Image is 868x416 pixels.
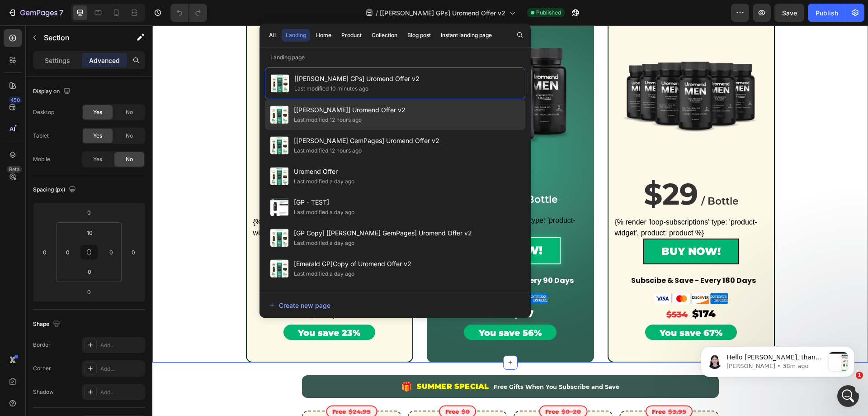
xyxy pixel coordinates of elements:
button: BUY NOW! [491,213,586,239]
span: You save 23% [146,302,208,313]
div: Last modified 12 hours ago [294,115,362,124]
div: Last modified 10 minutes ago [294,84,368,93]
div: Last modified a day ago [294,239,354,248]
div: Publish [816,8,838,18]
div: Collection [372,31,397,39]
div: Last modified a day ago [294,177,354,186]
div: All [269,31,276,39]
span: 🎁 [249,354,260,368]
span: You save 67% [507,302,570,313]
span: [GP Copy] [[PERSON_NAME] GemPages] Uromend Offer v2 [294,228,472,239]
button: BUY NOW! [129,213,225,239]
button: Blog post [403,29,435,42]
div: Create new page [269,301,330,310]
button: Save [774,4,804,22]
div: Shape [33,318,62,330]
input: 0 [127,245,140,259]
div: Product [341,31,362,39]
input: 0px [80,265,99,278]
button: All [265,29,280,42]
div: {% render 'loop-subscriptions' type: 'product-widget', product: product %} [462,191,615,213]
button: Create new page [269,296,522,314]
img: gempages_554295829788099834-13045a74-66b8-48b0-8511-9020f6e0aa40.png [500,268,577,279]
div: Desktop [33,108,54,116]
div: Tablet [33,132,49,140]
span: / Bottle [549,170,586,182]
span: [[PERSON_NAME] GemPages] Uromend Offer v2 [294,135,439,146]
span: No [126,155,133,163]
p: Settings [45,56,70,65]
button: Product [337,29,366,42]
s: $534 [514,284,535,294]
div: Landing [286,31,306,39]
p: Section [44,32,118,43]
iframe: Design area [152,25,868,416]
span: / [376,8,378,18]
s: $0–20 [409,383,429,390]
p: Landing page [259,53,531,62]
div: Shadow [33,388,54,396]
strong: $29 [491,151,546,186]
button: Collection [368,29,401,42]
div: BUY NOW! [325,215,390,235]
div: Corner [33,364,51,373]
span: Yes [93,155,102,163]
iframe: Intercom live chat [837,385,859,407]
p: Subscibe & Save - Every 30 Days [111,249,253,262]
div: BUY NOW! [509,217,568,235]
div: Beta [7,166,22,173]
span: $117 [360,282,381,295]
div: Add... [100,388,143,397]
span: [[PERSON_NAME] GPs] Uromend Offer v2 [294,73,420,84]
p: 7 [59,7,63,18]
input: 10px [80,226,99,239]
span: No [126,132,133,140]
span: $69 [178,282,198,295]
span: / Bottle [188,170,225,182]
s: $0 [309,383,317,390]
input: 0px [104,245,118,259]
strong: Subscibe & Save - Every 180 Days [479,250,604,260]
div: Border [33,341,51,349]
s: $3.95 [516,383,534,390]
input: 0 [80,285,98,299]
p: Advanced [89,56,120,65]
iframe: Intercom notifications message [687,328,868,392]
span: SUMMER SPECIAL [264,357,337,365]
button: Landing [282,29,310,42]
input: 0px [61,245,75,259]
button: 7 [4,4,67,22]
span: Yes [93,108,102,116]
div: Undo/Redo [170,4,207,22]
span: Free [493,380,540,392]
span: Free [387,380,435,392]
small: Free Gifts When You Subscribe and Save [341,358,467,365]
s: $89 [157,284,173,294]
div: Spacing (px) [33,184,78,196]
div: Mobile [33,155,50,163]
img: gempages_554295829788099834-13045a74-66b8-48b0-8511-9020f6e0aa40.png [139,268,215,279]
s: $24.95 [196,383,218,390]
span: Free [287,380,324,392]
div: Last modified a day ago [294,208,354,217]
strong: $39 [311,149,365,185]
span: No [126,108,133,116]
button: Publish [808,4,846,22]
div: 450 [9,96,22,104]
span: Published [536,9,561,17]
input: 0 [80,206,98,219]
input: 0 [38,245,52,259]
div: Instant landing page [441,31,492,39]
div: Home [316,31,331,39]
span: 1 [856,372,863,379]
button: Instant landing page [437,29,496,42]
span: [Emerald GP]Copy of Uromend Offer v2 [294,258,411,269]
span: [GP - TEST] [294,197,354,208]
div: Add... [100,365,143,373]
span: You save 56% [326,302,389,313]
